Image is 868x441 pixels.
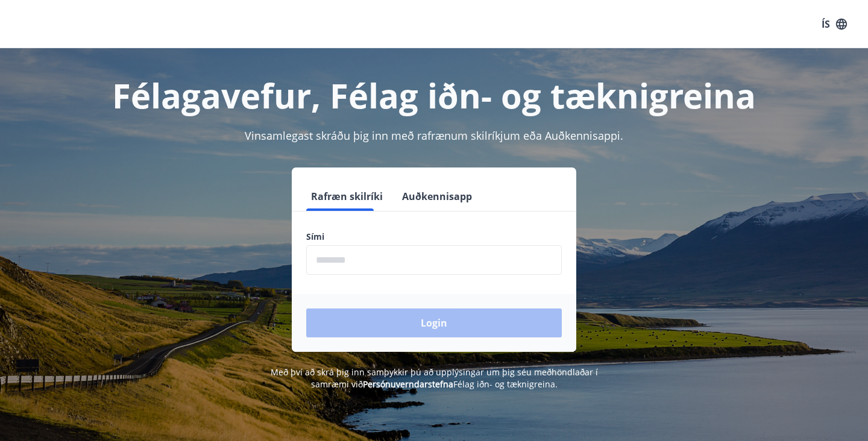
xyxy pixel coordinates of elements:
[271,366,598,390] span: Með því að skrá þig inn samþykkir þú að upplýsingar um þig séu meðhöndlaðar í samræmi við Félag i...
[363,378,453,390] a: Persónuverndarstefna
[306,231,562,243] label: Sími
[245,128,623,143] span: Vinsamlegast skráðu þig inn með rafrænum skilríkjum eða Auðkennisappi.
[306,182,388,211] button: Rafræn skilríki
[14,72,854,118] h1: Félagavefur, Félag iðn- og tæknigreina
[397,182,477,211] button: Auðkennisapp
[815,13,854,35] button: ÍS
